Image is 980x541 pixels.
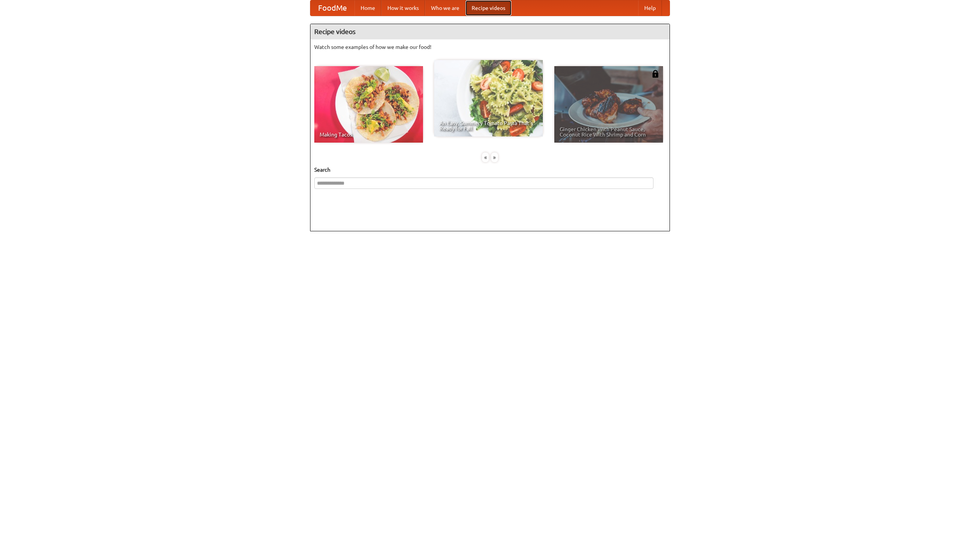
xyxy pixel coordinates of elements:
a: Recipe videos [465,0,511,16]
a: How it works [381,0,425,16]
a: An Easy, Summery Tomato Pasta That's Ready for Fall [434,60,543,136]
p: Watch some examples of how we make our food! [314,43,666,51]
span: An Easy, Summery Tomato Pasta That's Ready for Fall [439,120,537,131]
h5: Search [314,166,666,174]
h4: Recipe videos [310,24,670,39]
a: Help [638,0,662,16]
a: FoodMe [310,0,354,16]
a: Who we are [425,0,465,16]
div: « [482,153,489,162]
img: 483408.png [652,70,659,78]
a: Home [354,0,381,16]
div: » [491,153,498,162]
a: Making Tacos [314,66,423,143]
span: Making Tacos [320,132,418,137]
